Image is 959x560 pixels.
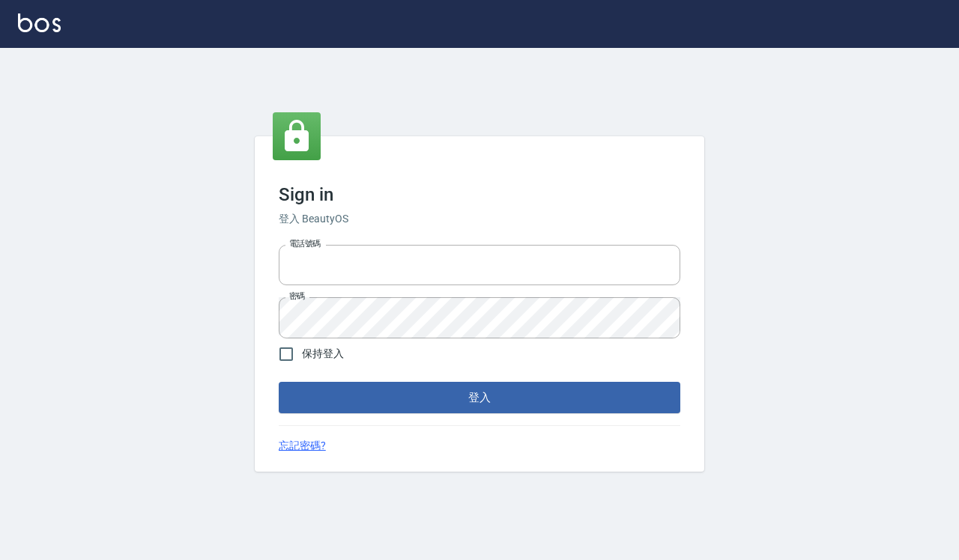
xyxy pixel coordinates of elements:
button: 登入 [279,382,680,413]
label: 密碼 [289,290,305,302]
img: Logo [18,13,61,32]
span: 保持登入 [302,346,344,362]
h6: 登入 BeautyOS [279,211,680,227]
label: 電話號碼 [289,238,321,249]
h3: Sign in [279,184,680,205]
a: 忘記密碼? [279,438,326,454]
